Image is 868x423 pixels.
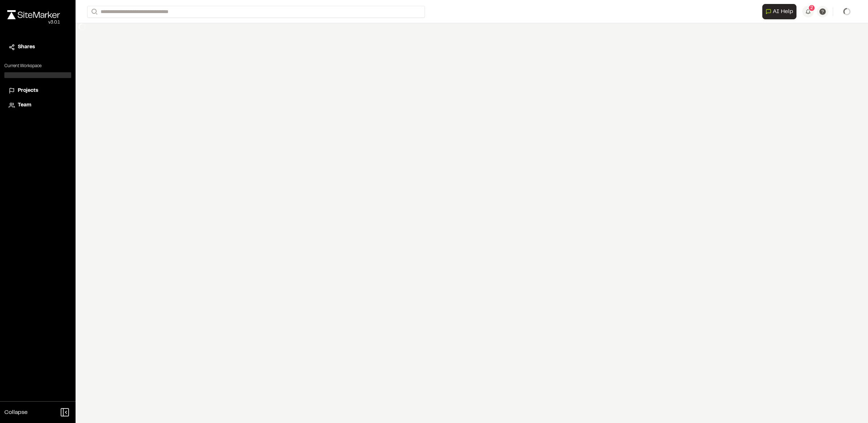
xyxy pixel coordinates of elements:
[9,43,67,51] a: Shares
[810,5,813,11] span: 2
[4,63,71,69] p: Current Workspace
[18,43,35,51] span: Shares
[762,4,796,19] button: Open AI Assistant
[4,408,28,417] span: Collapse
[7,10,60,19] img: rebrand.png
[18,87,38,95] span: Projects
[9,87,67,95] a: Projects
[802,6,814,17] button: 2
[7,19,60,26] div: Oh geez...please don't...
[9,101,67,109] a: Team
[762,4,799,19] div: Open AI Assistant
[18,101,31,109] span: Team
[87,6,100,18] button: Search
[773,7,793,16] span: AI Help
